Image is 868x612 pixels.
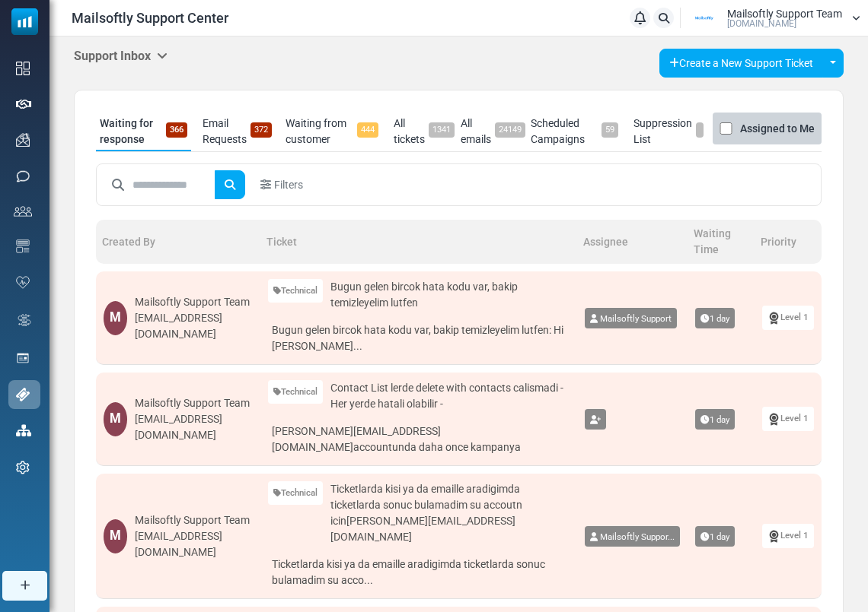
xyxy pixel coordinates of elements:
[695,526,735,547] span: 1 day
[527,112,622,151] a: Scheduled Campaigns59
[260,220,577,264] th: Ticket
[16,62,30,75] img: dashboard-icon.svg
[695,308,735,329] span: 1 day
[585,526,680,547] a: Mailsoftly Suppor...
[14,206,32,217] img: contacts-icon.svg
[72,8,228,28] span: Mailsoftly Support Center
[268,420,570,458] a: [PERSON_NAME][EMAIL_ADDRESS][DOMAIN_NAME]accountunda daha once kampanya gonderilmemis bi...
[762,306,814,329] a: Level 1
[135,411,253,443] div: [EMAIL_ADDRESS][DOMAIN_NAME]
[688,220,755,264] th: Waiting Time
[330,279,570,311] span: Bugun gelen bircok hata kodu var, bakip temizleyelim lutfen
[135,528,253,560] div: [EMAIL_ADDRESS][DOMAIN_NAME]
[330,380,570,412] span: Contact List lerde delete with contacts calismadi - Her yerde hatali olabilir -
[282,112,382,151] a: Waiting from customer444
[16,239,30,253] img: email-templates-icon.svg
[135,294,253,310] div: Mailsoftly Support Team
[685,7,860,30] a: User Logo Mailsoftly Support Team [DOMAIN_NAME]
[602,122,618,138] span: 59
[268,279,323,303] a: Technical
[16,388,30,401] img: support-icon-active.svg
[104,402,127,436] div: M
[16,133,30,147] img: campaigns-icon.png
[727,19,796,28] span: [DOMAIN_NAME]
[268,319,570,357] a: Bugun gelen bircok hata kodu var, bakip temizleyelim lutfen: Hi [PERSON_NAME]...
[429,122,455,138] span: 1341
[659,49,823,78] a: Create a New Support Ticket
[268,380,323,404] a: Technical
[96,220,260,264] th: Created By
[330,481,570,545] span: Ticketlarda kisi ya da emaille aradigimda ticketlarda sonuc bulamadim su accoutn icin [PERSON_NAM...
[685,7,723,30] img: User Logo
[199,112,274,151] a: Email Requests372
[104,301,127,335] div: M
[600,313,672,324] span: Mailsoftly Support
[357,122,378,138] span: 444
[762,524,814,547] a: Level 1
[166,122,187,138] span: 366
[135,512,253,528] div: Mailsoftly Support Team
[390,112,449,151] a: All tickets1341
[11,8,38,35] img: mailsoftly_icon_blue_white.svg
[600,531,675,542] span: Mailsoftly Suppor...
[96,112,191,151] a: Waiting for response366
[16,312,33,329] img: workflow.svg
[16,351,30,365] img: landing_pages.svg
[268,553,570,591] a: Ticketlarda kisi ya da emaille aradigimda ticketlarda sonuc bulamadim su acco...
[695,409,735,430] span: 1 day
[74,49,168,63] h5: Support Inbox
[577,220,688,264] th: Assignee
[251,122,272,138] span: 372
[135,310,253,342] div: [EMAIL_ADDRESS][DOMAIN_NAME]
[457,112,519,151] a: All emails24149
[495,122,525,138] span: 24149
[268,481,323,505] a: Technical
[755,220,822,264] th: Priority
[762,407,814,430] a: Level 1
[104,519,127,553] div: M
[16,170,30,183] img: sms-icon.png
[135,395,253,411] div: Mailsoftly Support Team
[630,112,705,151] a: Suppression List
[740,119,815,138] label: Assigned to Me
[727,8,842,19] span: Mailsoftly Support Team
[16,276,30,288] img: domain-health-icon.svg
[274,177,303,193] span: Filters
[16,461,30,474] img: settings-icon.svg
[585,308,677,329] a: Mailsoftly Support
